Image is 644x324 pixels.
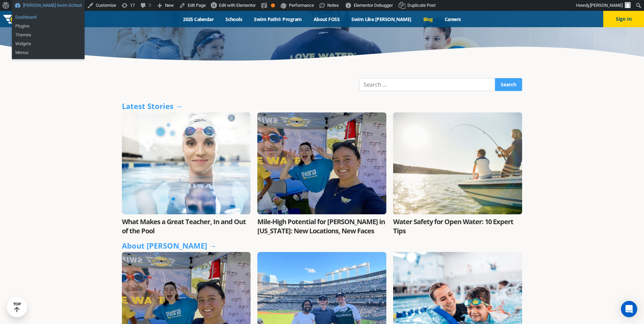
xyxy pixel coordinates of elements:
div: OK [271,3,275,7]
a: About [PERSON_NAME] → [122,240,217,251]
a: Plugins [12,22,85,31]
ul: Foss Swim School [12,11,85,33]
span: [PERSON_NAME] [590,3,623,8]
input: Search [495,78,522,91]
button: Sign In [603,11,644,27]
a: Water Safety for Open Water: 10 Expert Tips [393,217,513,235]
div: Latest Stories → [122,101,522,111]
a: Dashboard [12,13,85,22]
input: Search … [359,78,495,91]
div: TOP [13,302,21,312]
a: Menus [12,48,85,57]
a: Careers [439,16,467,22]
a: 2025 Calendar [177,16,220,22]
span: Edit with Elementor [219,3,256,8]
a: Blog [417,16,439,22]
a: Themes [12,31,85,39]
div: Open Intercom Messenger [621,301,637,317]
a: Schools [220,16,248,22]
ul: Foss Swim School [12,29,85,59]
img: FOSS Swim School Logo [3,14,61,24]
a: What Makes a Great Teacher, In and Out of the Pool [122,217,246,235]
a: Widgets [12,39,85,48]
a: Mile-High Potential for [PERSON_NAME] in [US_STATE]: New Locations, New Faces [257,217,385,235]
a: About FOSS [308,16,346,22]
a: Swim Like [PERSON_NAME] [346,16,418,22]
a: Swim Path® Program [248,16,308,22]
